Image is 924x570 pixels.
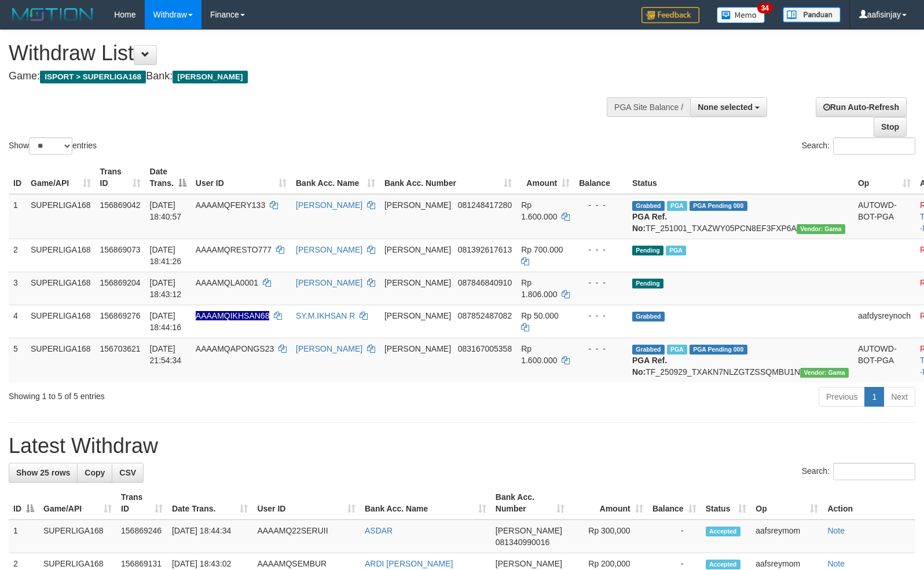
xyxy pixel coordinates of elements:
th: Trans ID: activate to sort column ascending [96,161,145,194]
span: Copy 087846840910 to clipboard [458,278,512,287]
span: Vendor URL: https://trx31.1velocity.biz [800,368,849,378]
span: Copy 081340990016 to clipboard [496,538,549,547]
td: 4 [9,305,26,338]
span: Rp 1.806.000 [521,278,557,299]
span: Copy 081392617613 to clipboard [458,245,512,254]
img: MOTION_logo.png [9,6,97,23]
span: Copy 081248417280 to clipboard [458,200,512,210]
th: Status [628,161,853,194]
div: - - - [579,244,623,255]
span: [DATE] 18:40:57 [150,200,182,221]
a: Note [827,526,845,535]
td: 1 [9,520,39,553]
td: aafdysreynoch [853,305,915,338]
td: 5 [9,338,26,382]
td: AAAAMQ22SERUII [252,520,360,553]
span: Rp 700.000 [521,245,563,254]
span: 34 [757,3,773,13]
a: [PERSON_NAME] [296,344,362,353]
span: [PERSON_NAME] [384,311,451,320]
h4: Game: Bank: [9,71,604,82]
th: Op: activate to sort column ascending [751,487,823,520]
td: SUPERLIGA168 [26,338,96,382]
span: AAAAMQFERY133 [196,200,265,210]
td: AUTOWD-BOT-PGA [853,338,915,382]
th: User ID: activate to sort column ascending [191,161,291,194]
td: [DATE] 18:44:34 [167,520,253,553]
span: 156869276 [100,311,141,320]
td: SUPERLIGA168 [39,520,116,553]
th: ID [9,161,26,194]
span: AAAAMQRESTO777 [196,245,272,254]
th: Action [823,487,915,520]
h1: Withdraw List [9,42,604,65]
span: 156869042 [100,200,141,210]
span: Marked by aafchhiseyha [667,345,687,355]
div: - - - [579,199,623,211]
div: - - - [579,343,623,355]
span: Nama rekening ada tanda titik/strip, harap diedit [196,311,270,320]
span: [DATE] 18:43:12 [150,278,182,299]
span: 156869204 [100,278,141,287]
span: [PERSON_NAME] [496,526,562,535]
a: Note [827,559,845,568]
a: Show 25 rows [9,463,78,483]
span: 156703621 [100,344,141,353]
span: ISPORT > SUPERLIGA168 [40,71,146,83]
th: Bank Acc. Number: activate to sort column ascending [491,487,569,520]
td: SUPERLIGA168 [26,239,96,272]
span: AAAAMQAPONGS23 [196,344,274,353]
th: Bank Acc. Name: activate to sort column ascending [360,487,491,520]
th: Trans ID: activate to sort column ascending [116,487,167,520]
span: Pending [632,279,663,288]
span: [DATE] 18:44:16 [150,311,182,332]
span: None selected [698,103,753,112]
div: - - - [579,310,623,321]
b: PGA Ref. No: [632,212,667,233]
th: User ID: activate to sort column ascending [252,487,360,520]
td: 2 [9,239,26,272]
th: Game/API: activate to sort column ascending [39,487,116,520]
span: [PERSON_NAME] [173,71,247,83]
td: 1 [9,194,26,239]
a: ARDI [PERSON_NAME] [365,559,453,568]
th: Bank Acc. Number: activate to sort column ascending [380,161,516,194]
a: Run Auto-Refresh [816,97,907,117]
a: [PERSON_NAME] [296,245,362,254]
span: Copy 087852487082 to clipboard [458,311,512,320]
a: ASDAR [365,526,393,535]
span: Show 25 rows [16,468,70,477]
a: [PERSON_NAME] [296,200,362,210]
td: 3 [9,272,26,305]
span: [PERSON_NAME] [384,278,451,287]
b: PGA Ref. No: [632,356,667,377]
select: Showentries [29,137,72,155]
span: [DATE] 18:41:26 [150,245,182,266]
label: Search: [802,137,915,155]
span: Grabbed [632,201,665,211]
a: Stop [874,117,907,137]
span: CSV [119,468,136,477]
span: Rp 50.000 [521,311,559,320]
span: Copy [85,468,105,477]
input: Search: [833,463,915,480]
th: ID: activate to sort column descending [9,487,39,520]
span: Pending [632,246,663,255]
th: Amount: activate to sort column ascending [569,487,648,520]
img: panduan.png [783,7,841,23]
span: Grabbed [632,312,665,321]
span: Vendor URL: https://trx31.1velocity.biz [797,224,845,234]
th: Balance [574,161,628,194]
span: Rp 1.600.000 [521,344,557,365]
th: Balance: activate to sort column ascending [648,487,701,520]
span: Marked by aafheankoy [666,246,686,255]
th: Date Trans.: activate to sort column descending [145,161,191,194]
a: Previous [819,387,865,407]
td: - [648,520,701,553]
a: Next [883,387,915,407]
h1: Latest Withdraw [9,434,915,458]
td: SUPERLIGA168 [26,272,96,305]
input: Search: [833,137,915,155]
td: aafsreymom [751,520,823,553]
td: SUPERLIGA168 [26,305,96,338]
